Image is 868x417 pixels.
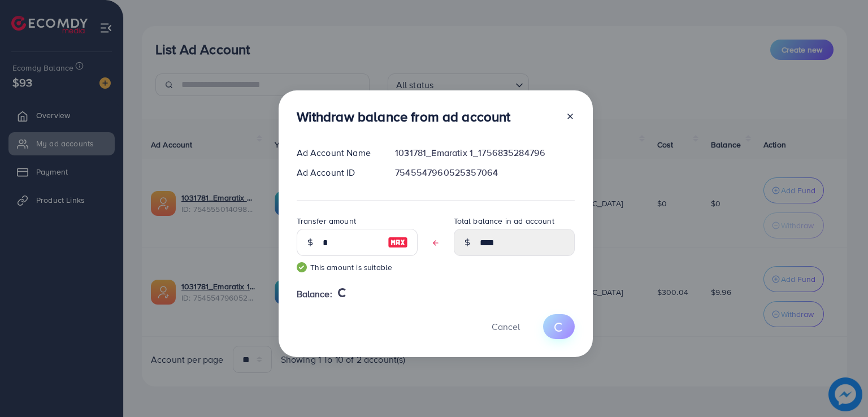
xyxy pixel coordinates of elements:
label: Total balance in ad account [454,215,554,227]
button: Cancel [478,314,534,338]
label: Transfer amount [297,215,356,227]
div: Ad Account ID [288,166,387,179]
span: Cancel [492,320,520,333]
div: 1031781_Emaratix 1_1756835284796 [386,146,583,159]
img: image [388,236,408,249]
div: Ad Account Name [288,146,387,159]
img: guide [297,262,307,272]
small: This amount is suitable [297,262,418,273]
span: Balance: [297,288,332,301]
div: 7545547960525357064 [386,166,583,179]
h3: Withdraw balance from ad account [297,108,511,125]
